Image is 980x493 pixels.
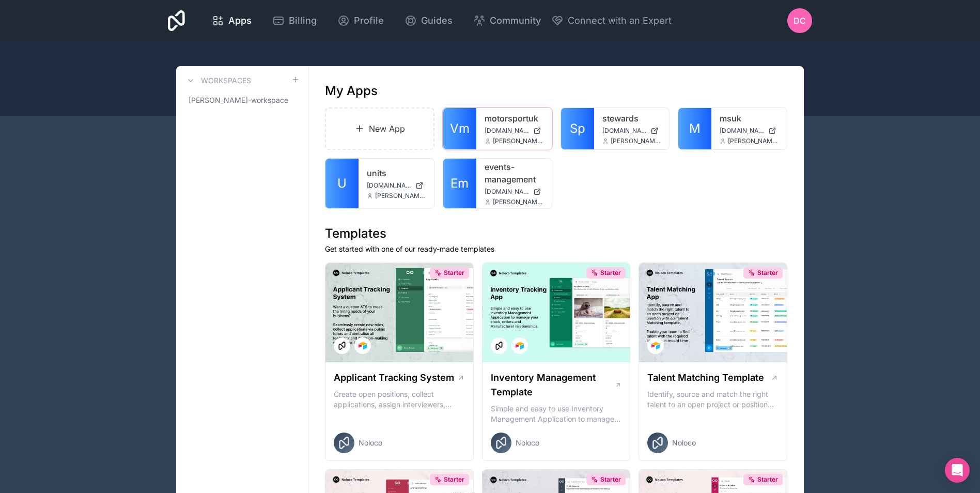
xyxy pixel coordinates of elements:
[647,389,779,410] p: Identify, source and match the right talent to an open project or position with our Talent Matchi...
[450,120,470,137] span: Vm
[485,112,543,125] a: motorsportuk
[600,475,621,484] span: Starter
[602,127,661,135] a: [DOMAIN_NAME]
[600,269,621,277] span: Starter
[325,83,378,99] h1: My Apps
[450,175,469,192] span: Em
[334,371,454,385] h1: Applicant Tracking System
[720,112,779,125] a: msuk
[421,13,453,28] span: Guides
[367,181,411,190] span: [DOMAIN_NAME]
[359,342,367,350] img: Airtable Logo
[325,159,359,208] a: U
[465,9,549,32] a: Community
[184,91,300,110] a: [PERSON_NAME]-workspace
[516,438,539,448] span: Noloco
[367,181,426,190] a: [DOMAIN_NAME]
[325,244,787,254] p: Get started with one of our ready-made templates
[493,198,543,206] span: [PERSON_NAME][EMAIL_ADDRESS][PERSON_NAME][DOMAIN_NAME]
[443,108,476,149] a: Vm
[443,159,476,208] a: Em
[551,13,672,28] button: Connect with an Expert
[672,438,696,448] span: Noloco
[396,9,461,32] a: Guides
[516,342,524,350] img: Airtable Logo
[757,475,778,484] span: Starter
[568,13,672,28] span: Connect with an Expert
[204,9,260,32] a: Apps
[485,188,529,196] span: [DOMAIN_NAME]
[602,112,661,125] a: stewards
[289,13,317,28] span: Billing
[184,74,251,87] a: Workspaces
[678,108,711,149] a: M
[945,458,970,483] div: Open Intercom Messenger
[354,13,384,28] span: Profile
[201,75,251,86] h3: Workspaces
[491,404,622,424] p: Simple and easy to use Inventory Management Application to manage your stock, orders and Manufact...
[647,371,764,385] h1: Talent Matching Template
[375,192,426,200] span: [PERSON_NAME][EMAIL_ADDRESS][PERSON_NAME][DOMAIN_NAME]
[264,9,325,32] a: Billing
[728,137,779,145] span: [PERSON_NAME][EMAIL_ADDRESS][PERSON_NAME][DOMAIN_NAME]
[570,120,585,137] span: Sp
[337,175,347,192] span: U
[485,127,543,135] a: [DOMAIN_NAME]
[444,475,464,484] span: Starter
[228,13,252,28] span: Apps
[189,95,288,105] span: [PERSON_NAME]-workspace
[329,9,392,32] a: Profile
[602,127,647,135] span: [DOMAIN_NAME]
[689,120,701,137] span: M
[325,107,434,150] a: New App
[444,269,464,277] span: Starter
[493,137,543,145] span: [PERSON_NAME][EMAIL_ADDRESS][PERSON_NAME][DOMAIN_NAME]
[359,438,382,448] span: Noloco
[485,161,543,186] a: events-management
[611,137,661,145] span: [PERSON_NAME][EMAIL_ADDRESS][PERSON_NAME][DOMAIN_NAME]
[334,389,465,410] p: Create open positions, collect applications, assign interviewers, centralise candidate feedback a...
[794,14,806,27] span: DC
[757,269,778,277] span: Starter
[367,167,426,179] a: units
[485,127,529,135] span: [DOMAIN_NAME]
[490,13,541,28] span: Community
[561,108,594,149] a: Sp
[651,342,660,350] img: Airtable Logo
[325,225,787,242] h1: Templates
[720,127,764,135] span: [DOMAIN_NAME]
[491,371,615,399] h1: Inventory Management Template
[720,127,779,135] a: [DOMAIN_NAME]
[485,188,543,196] a: [DOMAIN_NAME]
